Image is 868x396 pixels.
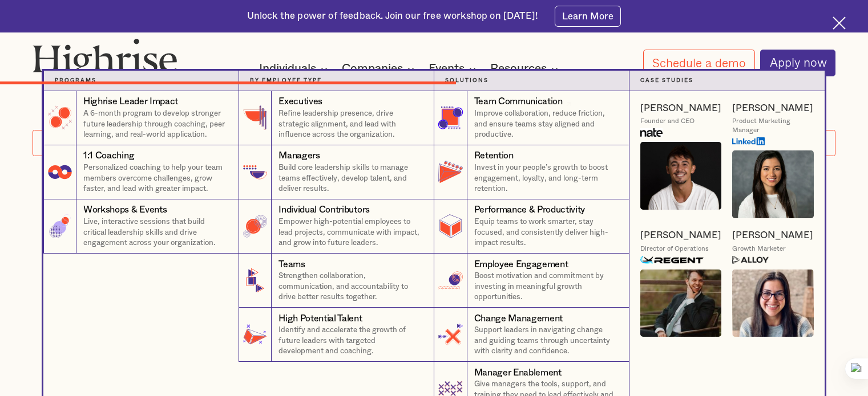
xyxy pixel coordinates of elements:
a: Highrise Leader ImpactA 6-month program to develop stronger future leadership through coaching, p... [43,91,239,145]
p: Boost motivation and commitment by investing in meaningful growth opportunities. [474,271,618,303]
strong: Solutions [445,77,488,83]
a: Individual ContributorsEmpower high-potential employees to lead projects, communicate with impact... [239,199,434,254]
a: Performance & ProductivityEquip teams to work smarter, stay focused, and consistently deliver hig... [434,199,629,254]
p: Empower high-potential employees to lead projects, communicate with impact, and grow into future ... [278,217,423,248]
div: Manager Enablement [474,366,562,379]
a: 1:1 CoachingPersonalized coaching to help your team members overcome challenges, grow faster, and... [43,145,239,199]
div: Resources [490,62,562,76]
div: Performance & Productivity [474,203,586,217]
p: Identify and accelerate the growth of future leaders with targeted development and coaching. [278,325,423,357]
div: Team Communication [474,95,563,108]
strong: Programs [55,77,96,83]
div: Individuals [259,62,331,76]
div: Companies [342,62,418,76]
div: Founder and CEO [640,117,695,125]
p: A 6-month program to develop stronger future leadership through coaching, peer learning, and real... [83,108,228,140]
a: ManagersBuild core leadership skills to manage teams effectively, develop talent, and deliver res... [239,145,434,199]
a: High Potential TalentIdentify and accelerate the growth of future leaders with targeted developme... [239,308,434,362]
div: Highrise Leader Impact [83,95,178,108]
a: TeamsStrengthen collaboration, communication, and accountability to drive better results together. [239,254,434,308]
p: Personalized coaching to help your team members overcome challenges, grow faster, and lead with g... [83,162,228,194]
p: Build core leadership skills to manage teams effectively, develop talent, and deliver results. [278,162,423,194]
p: Refine leadership presence, drive strategic alignment, and lead with influence across the organiz... [278,108,423,140]
p: Strengthen collaboration, communication, and accountability to drive better results together. [278,271,423,303]
div: 1:1 Coaching [83,149,134,162]
p: Improve collaboration, reduce friction, and ensure teams stay aligned and productive. [474,108,618,140]
a: Workshops & EventsLive, interactive sessions that build critical leadership skills and drive enga... [43,199,239,254]
div: Events [429,62,465,76]
a: Learn More [555,6,621,26]
div: Growth Marketer [732,244,786,253]
a: [PERSON_NAME] [640,229,721,242]
p: Invest in your people’s growth to boost engagement, loyalty, and long-term retention. [474,162,618,194]
div: Change Management [474,312,563,325]
div: Individual Contributors [278,203,370,217]
div: Unlock the power of feedback. Join our free workshop on [DATE]! [247,10,538,23]
a: [PERSON_NAME] [732,229,813,242]
a: Change ManagementSupport leaders in navigating change and guiding teams through uncertainty with ... [434,308,629,362]
p: Support leaders in navigating change and guiding teams through uncertainty with clarity and confi... [474,325,618,357]
a: Schedule a demo [643,50,755,76]
div: Employee Engagement [474,258,568,271]
img: Cross icon [833,17,846,30]
div: Workshops & Events [83,203,167,217]
div: Managers [278,149,320,162]
a: ExecutivesRefine leadership presence, drive strategic alignment, and lead with influence across t... [239,91,434,145]
p: Live, interactive sessions that build critical leadership skills and drive engagement across your... [83,217,228,248]
a: Employee EngagementBoost motivation and commitment by investing in meaningful growth opportunities. [434,254,629,308]
div: Teams [278,258,305,271]
div: Resources [490,62,547,76]
div: Retention [474,149,514,162]
a: RetentionInvest in your people’s growth to boost engagement, loyalty, and long-term retention. [434,145,629,199]
div: Events [429,62,479,76]
div: High Potential Talent [278,312,362,325]
a: [PERSON_NAME] [640,102,721,115]
a: Apply now [760,50,835,76]
img: Highrise logo [33,38,177,82]
a: [PERSON_NAME] [732,102,813,115]
div: Product Marketing Manager [732,117,814,134]
div: Companies [342,62,403,76]
strong: By Employee Type [250,77,322,83]
p: Equip teams to work smarter, stay focused, and consistently deliver high-impact results. [474,217,618,248]
a: Team CommunicationImprove collaboration, reduce friction, and ensure teams stay aligned and produ... [434,91,629,145]
strong: Case Studies [640,77,693,83]
div: Executives [278,95,322,108]
div: Director of Operations [640,244,709,253]
div: Individuals [259,62,316,76]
